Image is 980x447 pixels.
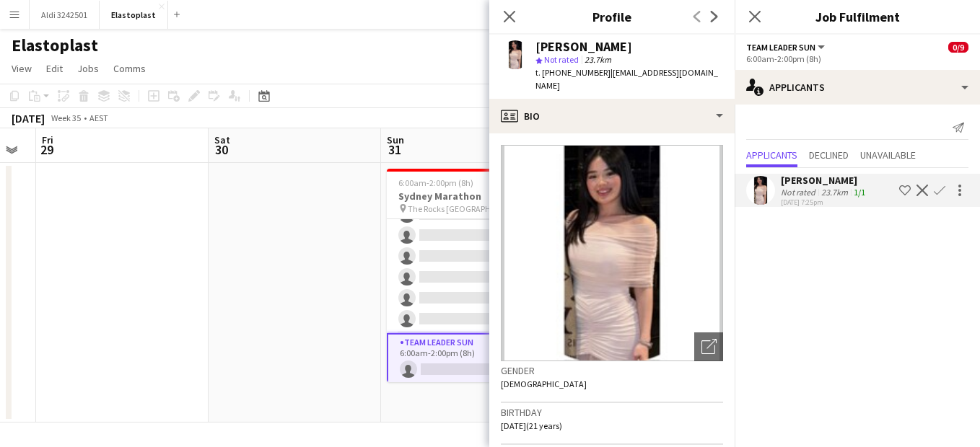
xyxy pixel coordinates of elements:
div: Open photos pop-in [694,332,723,361]
app-skills-label: 1/1 [854,187,865,198]
div: [DATE] [12,111,45,125]
span: [DEMOGRAPHIC_DATA] [501,379,587,389]
h3: Gender [501,364,723,377]
a: Jobs [71,59,105,78]
div: Applicants [735,70,980,105]
span: Sun [387,133,404,146]
span: 6:00am-2:00pm (8h) [398,177,473,188]
app-job-card: 6:00am-2:00pm (8h)0/9Sydney Marathon The Rocks [GEOGRAPHIC_DATA]2 Roles Team Leader Sun1A0/16:00a... [387,169,548,382]
span: Jobs [77,62,99,75]
button: Team Leader Sun [746,42,827,53]
span: Applicants [746,150,797,160]
h3: Job Fulfilment [735,7,980,26]
span: 30 [212,141,230,158]
span: Week 35 [48,112,84,123]
span: [DATE] (21 years) [501,420,562,431]
div: 6:00am-2:00pm (8h) [746,53,968,64]
span: Sat [214,133,230,146]
span: Edit [46,62,63,75]
h3: Birthday [501,406,723,419]
button: Elastoplast [100,1,168,29]
span: Declined [809,150,849,160]
h3: Profile [489,7,735,26]
span: t. [PHONE_NUMBER] [535,67,611,78]
div: 23.7km [818,187,851,198]
div: Not rated [781,187,818,198]
div: [PERSON_NAME] [781,174,868,187]
h1: Elastoplast [12,35,98,56]
span: | [EMAIL_ADDRESS][DOMAIN_NAME] [535,67,718,91]
span: Team Leader Sun [746,42,815,53]
span: 0/9 [948,42,968,53]
div: AEST [89,112,108,123]
h3: Sydney Marathon [387,190,548,203]
div: [DATE] 7:25pm [781,198,868,207]
span: Comms [113,62,146,75]
img: Crew avatar or photo [501,145,723,361]
span: View [12,62,32,75]
app-card-role: Team Leader Sun1A0/16:00am-2:00pm (8h) [387,333,548,385]
button: Aldi 3242501 [30,1,100,29]
span: 23.7km [582,54,614,65]
a: View [6,59,38,78]
a: Edit [40,59,69,78]
span: Unavailable [860,150,916,160]
div: [PERSON_NAME] [535,40,632,53]
span: The Rocks [GEOGRAPHIC_DATA] [408,203,512,214]
span: Fri [42,133,53,146]
span: 29 [40,141,53,158]
span: 31 [385,141,404,158]
a: Comms [108,59,152,78]
div: Bio [489,99,735,133]
span: Not rated [544,54,579,65]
